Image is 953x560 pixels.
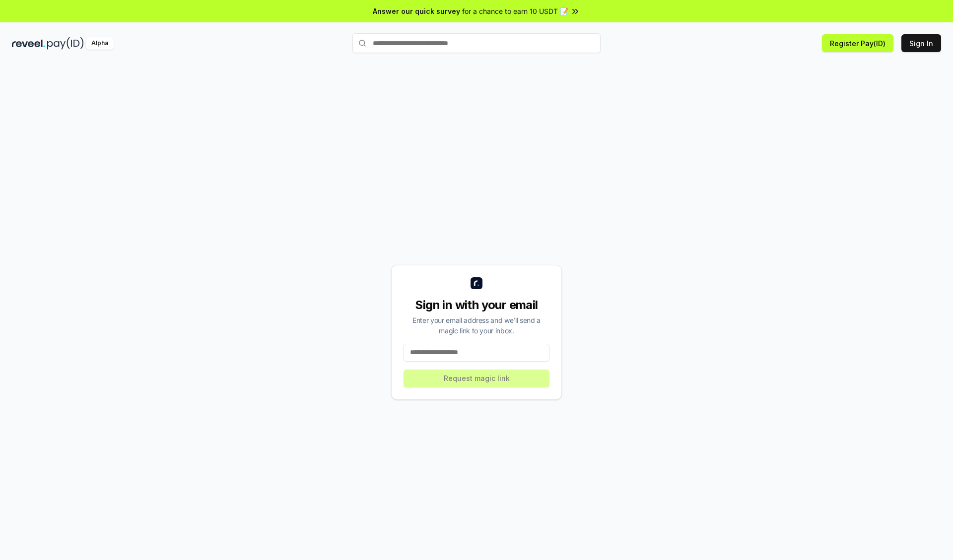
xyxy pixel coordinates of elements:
div: Enter your email address and we’ll send a magic link to your inbox. [404,315,549,336]
span: Answer our quick survey [373,6,460,16]
button: Sign In [901,34,941,52]
div: Alpha [86,37,114,50]
img: pay_id [47,37,84,50]
div: Sign in with your email [404,297,549,313]
img: logo_small [471,277,482,289]
button: Register Pay(ID) [822,34,893,52]
img: reveel_dark [12,37,45,50]
span: for a chance to earn 10 USDT 📝 [462,6,568,16]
